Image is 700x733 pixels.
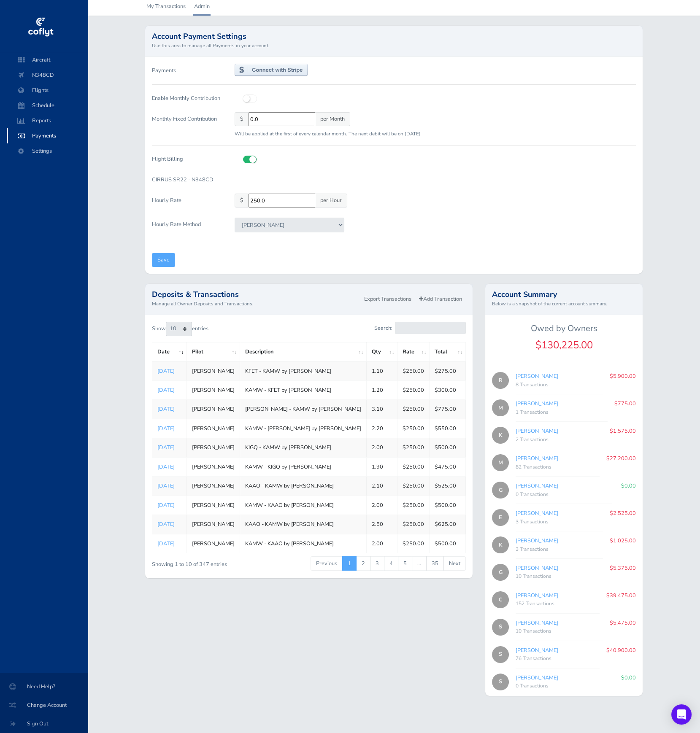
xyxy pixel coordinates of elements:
a: [DATE] [157,405,175,413]
td: KAMW - KAAO by [PERSON_NAME] [240,534,367,553]
span: Flights [15,83,79,98]
label: Hourly Rate [146,194,228,211]
td: KIGQ - KAMW by [PERSON_NAME] [240,438,367,457]
td: $250.00 [397,477,430,496]
a: 4 [384,556,398,571]
span: $ [235,112,249,126]
a: 1 [342,556,357,571]
h2: Deposits & Transactions [152,291,360,298]
td: $475.00 [430,457,466,476]
td: KAAO - KAMW by [PERSON_NAME] [240,515,367,534]
td: 1.90 [367,457,397,476]
a: [DATE] [157,501,175,509]
td: $250.00 [397,400,430,419]
td: 2.00 [367,496,397,515]
span: Need Help? [10,679,78,694]
h2: Account Payment Settings [152,32,636,40]
a: [PERSON_NAME] [516,455,558,462]
div: Showing 1 to 10 of 347 entries [152,555,276,569]
td: $550.00 [430,419,466,438]
p: $1,025.00 [610,536,636,545]
td: $250.00 [397,380,430,399]
td: $250.00 [397,534,430,553]
td: $625.00 [430,515,466,534]
td: [PERSON_NAME] [187,477,240,496]
a: [DATE] [157,463,175,471]
div: 10 Transactions [516,572,603,581]
td: $250.00 [397,457,430,476]
td: [PERSON_NAME] [187,380,240,399]
th: Total: activate to sort column ascending [430,342,466,361]
td: KAMW - [PERSON_NAME] by [PERSON_NAME] [240,419,367,438]
span: G [492,482,509,499]
td: 1.10 [367,361,397,380]
a: 5 [398,556,412,571]
span: Settings [15,143,79,159]
th: Qty: activate to sort column ascending [367,342,397,361]
td: $300.00 [430,380,466,399]
a: [PERSON_NAME] [516,619,558,627]
input: Save [152,253,175,267]
td: [PERSON_NAME] [187,534,240,553]
span: K [492,427,509,444]
th: Rate: activate to sort column ascending [397,342,430,361]
th: Pilot: activate to sort column ascending [187,342,240,361]
td: $250.00 [397,438,430,457]
a: 3 [370,556,384,571]
label: Hourly Rate Method [146,218,228,239]
a: [PERSON_NAME] [516,647,558,654]
span: R [492,372,509,389]
td: KAMW - KIGQ by [PERSON_NAME] [240,457,367,476]
td: 2.00 [367,534,397,553]
td: $250.00 [397,419,430,438]
div: 0 Transactions [516,490,612,499]
a: [PERSON_NAME] [516,592,558,599]
p: $2,525.00 [610,509,636,517]
img: coflyt logo [27,15,54,40]
td: $775.00 [430,400,466,419]
small: Manage all Owner Deposits and Transactions. [152,300,360,307]
a: [PERSON_NAME] [516,400,558,407]
a: [DATE] [157,520,175,528]
td: KAMW - KFET by [PERSON_NAME] [240,380,367,399]
a: [PERSON_NAME] [516,509,558,517]
a: [PERSON_NAME] [516,674,558,682]
a: Add Transaction [415,293,466,305]
div: 1 Transactions [516,408,608,417]
p: $1,575.00 [610,427,636,435]
small: Will be applied at the first of every calendar month. The next debit will be on [DATE] [235,130,421,137]
span: per Month [315,112,350,126]
a: [PERSON_NAME] [516,427,558,435]
span: E [492,509,509,526]
h5: Owed by Owners [485,323,643,334]
a: 35 [426,556,444,571]
th: Description: activate to sort column ascending [240,342,367,361]
span: Payments [15,128,79,143]
div: 10 Transactions [516,627,603,636]
label: Monthly Fixed Contribution [146,112,228,138]
td: $250.00 [397,496,430,515]
label: Payments [152,64,176,78]
td: [PERSON_NAME] [187,400,240,419]
a: [PERSON_NAME] [516,372,558,380]
small: Below is a snapshot of the current account summary. [492,300,636,307]
td: KFET - KAMW by [PERSON_NAME] [240,361,367,380]
td: KAMW - KAAO by [PERSON_NAME] [240,496,367,515]
a: [DATE] [157,386,175,394]
div: 0 Transactions [516,682,612,690]
select: Showentries [166,322,192,336]
td: [PERSON_NAME] [187,496,240,515]
span: Change Account [10,698,78,713]
td: $250.00 [397,361,430,380]
div: 152 Transactions [516,600,600,608]
td: $250.00 [397,515,430,534]
label: Flight Billing [146,152,228,166]
td: 2.50 [367,515,397,534]
td: [PERSON_NAME] [187,457,240,476]
div: 2 Transactions [516,436,603,444]
span: Sign Out [10,716,78,731]
p: $5,475.00 [610,619,636,627]
td: [PERSON_NAME] - KAMW by [PERSON_NAME] [240,400,367,419]
p: $39,475.00 [606,591,636,600]
p: $5,375.00 [610,564,636,572]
